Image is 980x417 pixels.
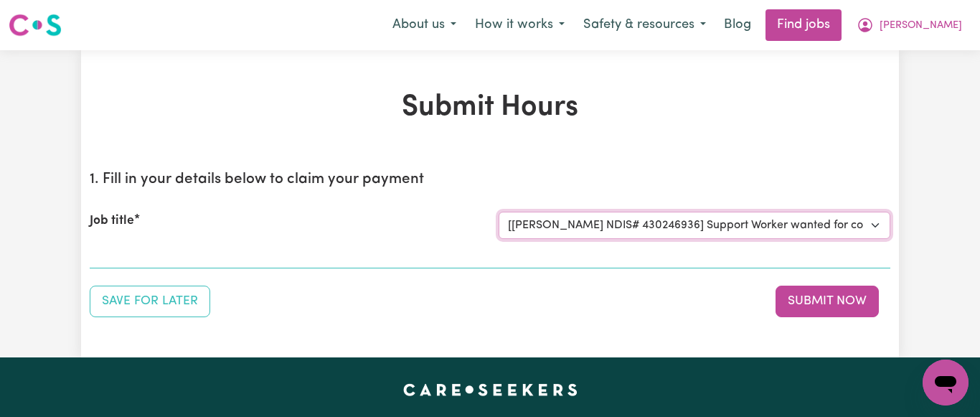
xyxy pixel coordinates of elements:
[90,212,134,230] label: Job title
[90,90,890,125] h1: Submit Hours
[776,286,879,317] button: Submit your job report
[383,10,466,40] button: About us
[923,360,969,406] iframe: Button to launch messaging window, conversation in progress
[847,10,971,40] button: My Account
[765,9,842,41] a: Find jobs
[90,171,890,189] h2: 1. Fill in your details below to claim your payment
[880,18,962,34] span: [PERSON_NAME]
[715,9,760,41] a: Blog
[9,12,62,38] img: Careseekers logo
[9,9,62,42] a: Careseekers logo
[574,10,715,40] button: Safety & resources
[90,286,210,317] button: Save your job report
[466,10,574,40] button: How it works
[403,383,578,395] a: Careseekers home page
